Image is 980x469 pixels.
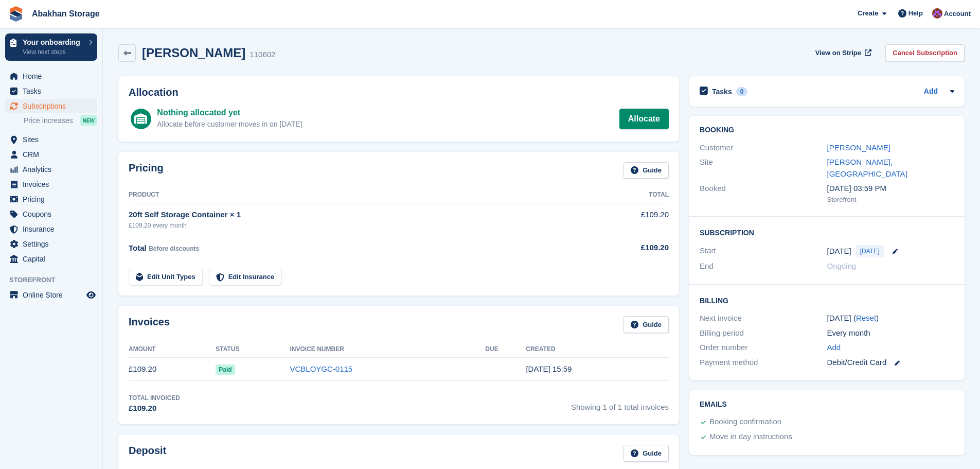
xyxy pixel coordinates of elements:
a: Edit Unit Types [129,269,203,286]
time: 2025-09-26 14:59:26 UTC [526,364,572,373]
a: Cancel Subscription [885,44,965,61]
span: Capital [23,252,84,266]
h2: Allocation [129,86,669,98]
h2: Pricing [129,162,164,179]
a: menu [5,177,97,192]
span: Before discounts [149,245,199,252]
p: Your onboarding [23,39,84,46]
h2: Deposit [129,445,166,462]
div: Allocate before customer moves in on [DATE] [157,119,302,130]
div: Billing period [700,327,827,339]
span: Analytics [23,162,84,177]
div: £109.20 [129,403,180,414]
p: View next steps [23,47,84,57]
div: Next invoice [700,312,827,324]
a: Add [827,342,841,354]
span: Price increases [24,116,73,126]
div: [DATE] ( ) [827,312,954,324]
th: Created [526,341,669,358]
div: End [700,260,827,272]
div: Nothing allocated yet [157,107,302,119]
span: Home [23,69,84,83]
div: Start [700,245,827,257]
span: CRM [23,147,84,162]
a: menu [5,99,97,113]
td: £109.20 [585,203,669,236]
div: 110602 [250,49,275,61]
div: Storefront [827,195,954,205]
a: menu [5,84,97,98]
a: menu [5,69,97,83]
span: Total [129,244,147,252]
span: Invoices [23,177,84,192]
a: [PERSON_NAME], [GEOGRAPHIC_DATA] [827,158,907,178]
div: Payment method [700,357,827,369]
h2: Subscription [700,227,954,237]
img: stora-icon-8386f47178a22dfd0bd8f6a31ec36ba5ce8667c1dd55bd0f319d3a0aa187defe.svg [8,6,24,22]
span: Help [908,8,923,19]
a: menu [5,237,97,251]
span: Insurance [23,222,84,236]
img: William Abakhan [932,8,942,19]
div: Move in day instructions [709,431,792,443]
a: Reset [856,314,876,322]
span: Ongoing [827,262,857,270]
span: Showing 1 of 1 total invoices [571,393,669,414]
a: Your onboarding View next steps [5,33,97,61]
div: Order number [700,342,827,354]
h2: Booking [700,126,954,134]
div: £109.20 every month [129,221,585,230]
a: Allocate [619,109,669,129]
a: menu [5,132,97,147]
span: Coupons [23,207,84,221]
a: menu [5,252,97,266]
a: menu [5,192,97,206]
td: £109.20 [129,358,216,381]
div: 20ft Self Storage Container × 1 [129,209,585,221]
a: Price increases NEW [24,115,97,126]
span: Tasks [23,84,84,98]
span: Pricing [23,192,84,206]
th: Due [485,341,526,358]
div: Every month [827,327,954,339]
span: Storefront [9,275,102,285]
div: Customer [700,142,827,154]
span: Online Store [23,288,84,302]
div: Booking confirmation [709,416,781,428]
a: [PERSON_NAME] [827,143,890,152]
a: View on Stripe [811,44,874,61]
span: Account [944,9,971,19]
span: Sites [23,132,84,147]
div: Total Invoiced [129,393,180,403]
h2: Invoices [129,316,170,333]
time: 2025-09-26 00:00:00 UTC [827,246,851,257]
div: Site [700,157,827,180]
a: Edit Insurance [209,269,282,286]
a: Add [924,86,938,98]
a: menu [5,207,97,221]
a: menu [5,162,97,177]
th: Invoice Number [290,341,485,358]
th: Status [216,341,290,358]
th: Total [585,187,669,203]
div: NEW [80,115,97,126]
a: Preview store [85,289,97,301]
div: 0 [736,87,748,96]
h2: Billing [700,295,954,305]
h2: Emails [700,401,954,409]
div: £109.20 [585,242,669,254]
a: VCBLOYGC-0115 [290,364,352,373]
span: Paid [216,364,235,375]
h2: [PERSON_NAME] [142,46,245,60]
a: Guide [623,162,669,179]
a: Guide [623,445,669,462]
a: menu [5,147,97,162]
span: Subscriptions [23,99,84,113]
span: View on Stripe [815,48,861,58]
div: Booked [700,183,827,204]
th: Product [129,187,585,203]
a: menu [5,288,97,302]
span: [DATE] [856,245,884,257]
a: menu [5,222,97,236]
span: Settings [23,237,84,251]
